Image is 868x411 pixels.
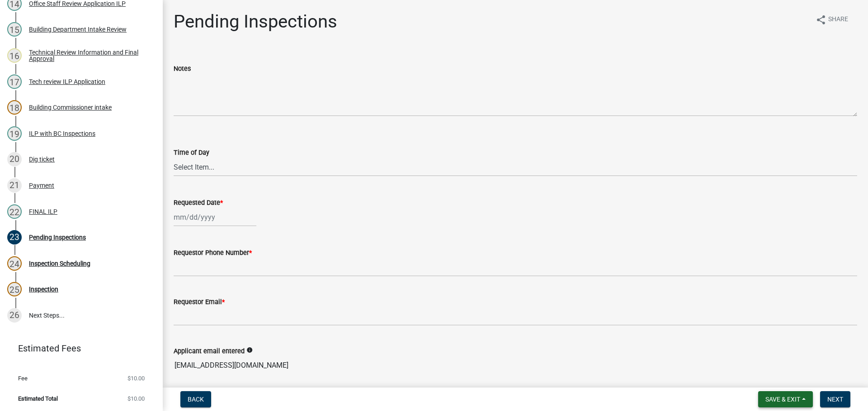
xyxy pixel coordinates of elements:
[246,347,253,353] i: info
[18,396,58,402] span: Estimated Total
[7,100,22,115] div: 18
[7,308,22,323] div: 26
[174,11,337,32] h1: Pending Inspections
[174,200,223,206] label: Requested Date
[29,234,86,240] div: Pending Inspections
[7,48,22,63] div: 16
[29,182,54,189] div: Payment
[174,208,256,226] input: mm/dd/yyyy
[29,260,90,267] div: Inspection Scheduling
[7,152,22,166] div: 20
[174,250,252,256] label: Requestor Phone Number
[7,178,22,193] div: 21
[174,150,209,156] label: Time of Day
[29,286,58,292] div: Inspection
[29,26,127,32] div: Building Department Intake Review
[827,396,843,403] span: Next
[7,204,22,219] div: 22
[29,79,105,85] div: Tech review ILP Application
[7,282,22,296] div: 25
[29,208,57,215] div: FINAL ILP
[828,14,848,25] span: Share
[127,396,145,402] span: $10.00
[29,0,126,7] div: Office Staff Review Application ILP
[816,14,826,25] i: share
[174,348,245,355] label: Applicant email entered
[174,66,191,72] label: Notes
[29,130,95,137] div: ILP with BC Inspections
[7,339,148,357] a: Estimated Fees
[188,396,204,403] span: Back
[7,256,22,271] div: 24
[29,49,148,62] div: Technical Review Information and Final Approval
[7,22,22,37] div: 15
[7,126,22,141] div: 19
[18,375,28,381] span: Fee
[7,230,22,245] div: 23
[820,391,850,407] button: Next
[29,104,112,111] div: Building Commissioner intake
[765,396,800,403] span: Save & Exit
[808,11,855,28] button: shareShare
[127,375,145,381] span: $10.00
[174,299,225,305] label: Requestor Email
[29,156,55,162] div: Dig ticket
[7,74,22,89] div: 17
[758,391,813,407] button: Save & Exit
[180,391,211,407] button: Back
